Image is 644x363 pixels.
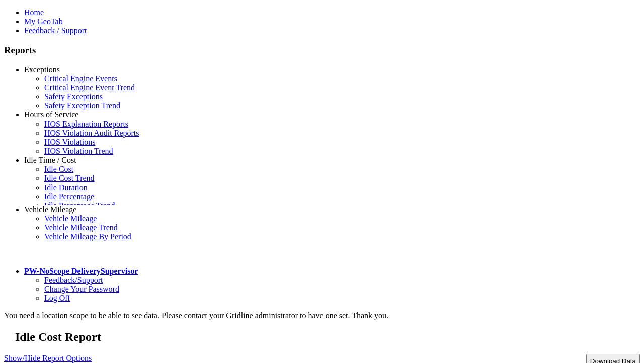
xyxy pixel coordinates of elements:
[44,92,103,101] a: Safety Exceptions
[44,232,131,241] a: Vehicle Mileage By Period
[44,101,120,110] a: Safety Exception Trend
[44,192,94,201] a: Idle Percentage
[44,74,117,83] a: Critical Engine Events
[44,129,139,137] a: HOS Violation Audit Reports
[44,201,115,210] a: Idle Percentage Trend
[44,285,119,293] a: Change Your Password
[4,311,640,320] div: You need a location scope to be able to see data. Please contact your Gridline administrator to h...
[44,147,113,155] a: HOS Violation Trend
[24,8,44,17] a: Home
[44,294,70,302] a: Log Off
[24,205,76,214] a: Vehicle Mileage
[24,17,63,26] a: My GeoTab
[44,83,135,92] a: Critical Engine Event Trend
[24,26,87,35] a: Feedback / Support
[44,174,95,183] a: Idle Cost Trend
[44,214,97,223] a: Vehicle Mileage
[24,65,60,74] a: Exceptions
[44,223,118,232] a: Vehicle Mileage Trend
[44,119,128,128] a: HOS Explanation Reports
[4,45,640,56] h3: Reports
[44,138,95,146] a: HOS Violations
[44,183,88,192] a: Idle Duration
[24,110,78,119] a: Hours of Service
[15,330,640,344] h2: Idle Cost Report
[24,156,76,164] a: Idle Time / Cost
[24,267,138,275] a: PW-NoScope DeliverySupervisor
[44,276,103,284] a: Feedback/Support
[44,165,73,173] a: Idle Cost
